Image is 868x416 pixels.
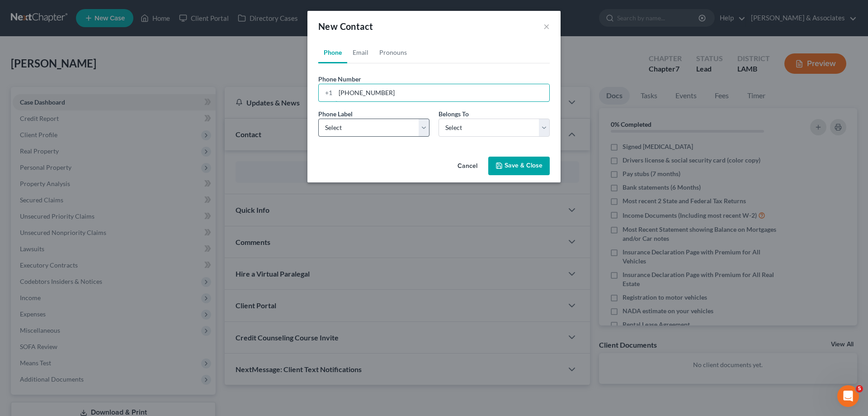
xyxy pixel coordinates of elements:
[347,42,374,63] a: Email
[856,385,863,392] span: 5
[450,158,485,176] button: Cancel
[374,42,412,63] a: Pronouns
[318,21,373,32] span: New Contact
[318,75,361,83] span: Phone Number
[543,21,550,32] button: ×
[335,84,549,101] input: ###-###-####
[319,84,335,101] div: +1
[488,157,550,176] button: Save & Close
[837,385,859,407] iframe: Intercom live chat
[318,42,347,63] a: Phone
[318,110,353,118] span: Phone Label
[439,110,469,118] span: Belongs To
